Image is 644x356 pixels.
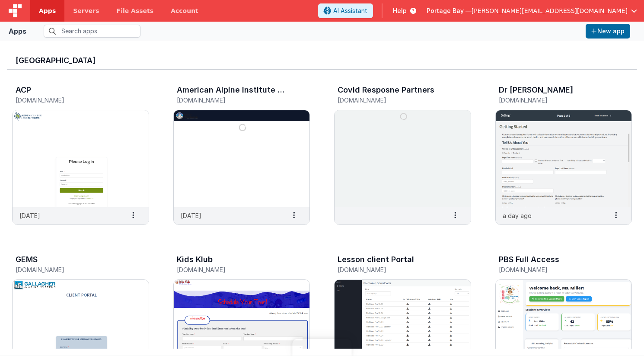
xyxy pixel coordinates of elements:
button: Portage Bay — [PERSON_NAME][EMAIL_ADDRESS][DOMAIN_NAME] [427,6,637,15]
span: Apps [39,6,56,15]
div: Apps [9,26,26,36]
span: Help [393,6,407,15]
p: [DATE] [181,211,201,220]
span: [PERSON_NAME][EMAIL_ADDRESS][DOMAIN_NAME] [472,6,628,15]
h3: Dr [PERSON_NAME] [499,86,573,94]
h3: [GEOGRAPHIC_DATA] [16,56,628,65]
h3: GEMS [16,255,38,264]
h3: ACP [16,86,31,94]
span: File Assets [117,6,154,15]
p: a day ago [503,211,532,220]
h3: American Alpine Institute - Registration Web App [177,86,286,94]
h5: [DOMAIN_NAME] [16,97,128,103]
h5: [DOMAIN_NAME] [177,266,289,273]
button: AI Assistant [318,3,373,18]
input: Search apps [44,25,140,38]
h5: [DOMAIN_NAME] [499,97,611,103]
h5: [DOMAIN_NAME] [177,97,289,103]
h5: [DOMAIN_NAME] [338,97,450,103]
span: AI Assistant [333,6,367,15]
h3: PBS Full Access [499,255,559,264]
button: New app [586,24,630,38]
span: Portage Bay — [427,6,472,15]
p: [DATE] [19,211,40,220]
h3: Kids Klub [177,255,213,264]
span: Servers [73,6,99,15]
h5: [DOMAIN_NAME] [338,266,450,273]
h5: [DOMAIN_NAME] [16,266,128,273]
h3: Lesson client Portal [338,255,414,264]
h3: Covid Resposne Partners [338,86,434,94]
h5: [DOMAIN_NAME] [499,266,611,273]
